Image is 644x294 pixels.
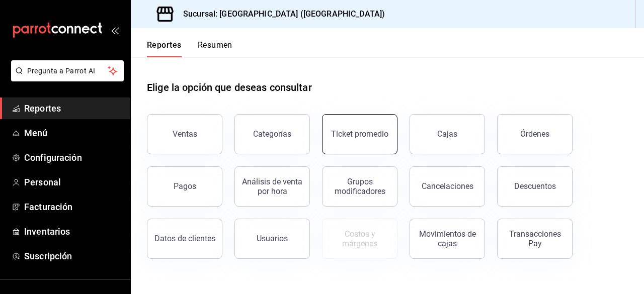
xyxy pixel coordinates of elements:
[111,26,119,34] button: open_drawer_menu
[322,219,397,259] button: Contrata inventarios para ver este reporte
[329,177,391,196] div: Grupos modificadores
[198,40,232,57] button: Resumen
[416,229,478,248] div: Movimientos de cajas
[437,129,457,139] div: Cajas
[147,40,232,57] div: navigation tabs
[147,219,222,259] button: Datos de clientes
[497,219,573,259] button: Transacciones Pay
[147,80,312,95] h1: Elige la opción que deseas consultar
[147,166,222,207] button: Pagos
[24,102,122,115] span: Reportes
[257,234,288,243] div: Usuarios
[410,166,485,207] button: Cancelaciones
[174,181,196,191] div: Pagos
[24,225,122,238] span: Inventarios
[24,175,122,189] span: Personal
[147,40,182,57] button: Reportes
[24,126,122,140] span: Menú
[514,181,556,191] div: Descuentos
[154,234,215,243] div: Datos de clientes
[11,60,124,81] button: Pregunta a Parrot AI
[7,73,124,83] a: Pregunta a Parrot AI
[24,249,122,263] span: Suscripción
[24,200,122,214] span: Facturación
[520,129,549,139] div: Órdenes
[234,219,310,259] button: Usuarios
[24,151,122,164] span: Configuración
[175,8,385,20] h3: Sucursal: [GEOGRAPHIC_DATA] ([GEOGRAPHIC_DATA])
[173,129,197,139] div: Ventas
[497,114,573,154] button: Órdenes
[234,114,310,154] button: Categorías
[253,129,291,139] div: Categorías
[147,114,222,154] button: Ventas
[422,181,473,191] div: Cancelaciones
[329,229,391,248] div: Costos y márgenes
[410,114,485,154] button: Cajas
[27,66,108,76] span: Pregunta a Parrot AI
[497,166,573,207] button: Descuentos
[331,129,388,139] div: Ticket promedio
[410,219,485,259] button: Movimientos de cajas
[234,166,310,207] button: Análisis de venta por hora
[322,114,397,154] button: Ticket promedio
[241,177,303,196] div: Análisis de venta por hora
[504,229,566,248] div: Transacciones Pay
[322,166,397,207] button: Grupos modificadores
